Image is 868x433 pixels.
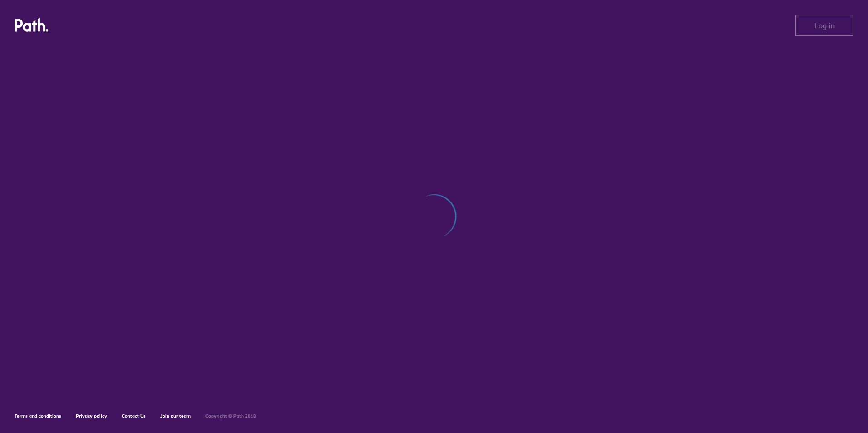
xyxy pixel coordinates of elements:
[15,413,61,419] a: Terms and conditions
[795,15,853,36] button: Log in
[205,413,256,419] h6: Copyright © Path 2018
[814,21,835,30] span: Log in
[76,413,107,419] a: Privacy policy
[160,413,191,419] a: Join our team
[122,413,146,419] a: Contact Us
